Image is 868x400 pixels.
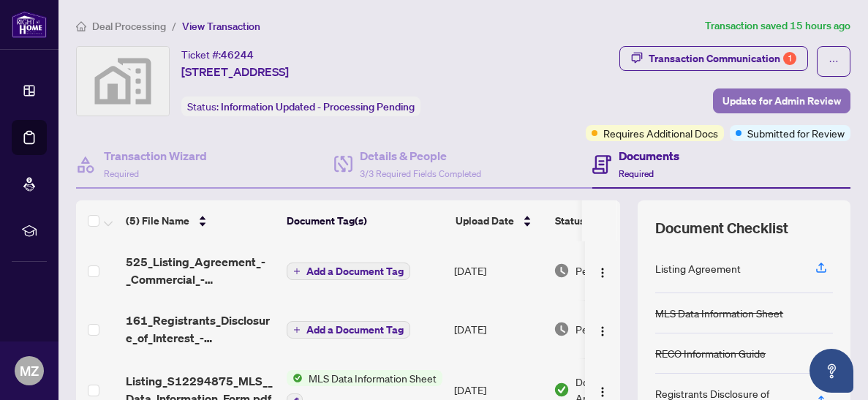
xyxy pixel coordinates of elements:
[575,263,649,279] span: Pending Review
[287,320,410,339] button: Add a Document Tag
[126,253,275,288] span: 525_Listing_Agreement_-_Commercial_-_Landlord_Rep_Agreement_-_Authority_to_Offer_Lease_-_PropTx-O...
[783,52,796,65] div: 1
[722,89,841,113] span: Update for Admin Review
[554,263,570,279] img: Document Status
[76,21,86,31] span: home
[12,11,47,38] img: logo
[649,47,796,70] div: Transaction Communication
[104,147,207,165] h4: Transaction Wizard
[77,47,169,116] img: svg%3e
[182,20,260,33] span: View Transaction
[555,213,585,229] span: Status
[360,147,481,165] h4: Details & People
[448,300,548,358] td: [DATE]
[597,325,608,337] img: Logo
[575,321,649,337] span: Pending Review
[655,305,783,321] div: MLS Data Information Sheet
[287,321,410,339] button: Add a Document Tag
[603,125,718,141] span: Requires Additional Docs
[126,312,275,347] span: 161_Registrants_Disclosure_of_Interest_-_Disposition_of_Property_-_PropTx-[PERSON_NAME].pdf
[448,241,548,300] td: [DATE]
[655,345,766,361] div: RECO Information Guide
[809,349,853,393] button: Open asap
[450,200,549,241] th: Upload Date
[597,386,608,398] img: Logo
[306,325,404,335] span: Add a Document Tag
[655,260,741,276] div: Listing Agreement
[287,370,303,386] img: Status Icon
[281,200,450,241] th: Document Tag(s)
[549,200,673,241] th: Status
[303,370,442,386] span: MLS Data Information Sheet
[172,18,176,34] li: /
[829,56,839,67] span: ellipsis
[126,213,189,229] span: (5) File Name
[92,20,166,33] span: Deal Processing
[221,48,254,61] span: 46244
[221,100,415,113] span: Information Updated - Processing Pending
[713,88,850,113] button: Update for Admin Review
[705,18,850,34] article: Transaction saved 15 hours ago
[20,361,39,381] span: MZ
[591,317,614,341] button: Logo
[597,267,608,279] img: Logo
[287,263,410,280] button: Add a Document Tag
[287,262,410,281] button: Add a Document Tag
[181,46,254,63] div: Ticket #:
[293,268,301,275] span: plus
[181,97,420,116] div: Status:
[120,200,281,241] th: (5) File Name
[619,147,679,165] h4: Documents
[181,63,289,80] span: [STREET_ADDRESS]
[554,382,570,398] img: Document Status
[104,168,139,179] span: Required
[747,125,845,141] span: Submitted for Review
[591,259,614,282] button: Logo
[456,213,514,229] span: Upload Date
[655,218,788,238] span: Document Checklist
[306,266,404,276] span: Add a Document Tag
[619,168,654,179] span: Required
[293,326,301,333] span: plus
[360,168,481,179] span: 3/3 Required Fields Completed
[554,321,570,337] img: Document Status
[619,46,808,71] button: Transaction Communication1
